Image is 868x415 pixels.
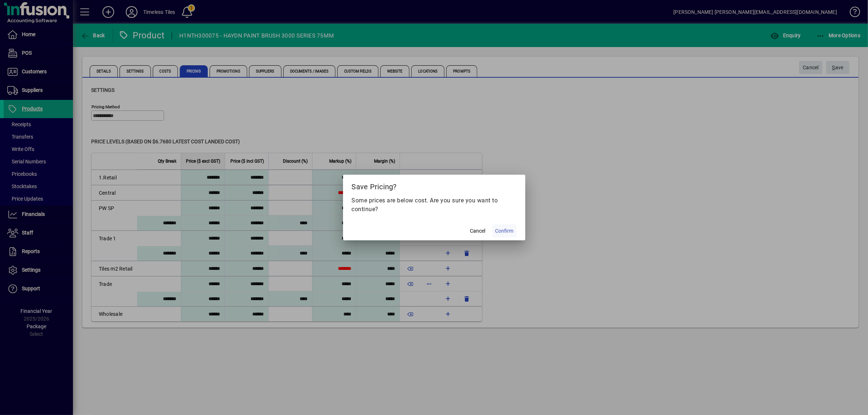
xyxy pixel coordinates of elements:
p: Some prices are below cost. Are you sure you want to continue? [352,196,517,214]
h2: Save Pricing? [343,175,525,196]
span: Confirm [495,227,514,235]
span: Cancel [470,227,486,235]
button: Cancel [466,224,490,237]
button: Confirm [493,224,517,237]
